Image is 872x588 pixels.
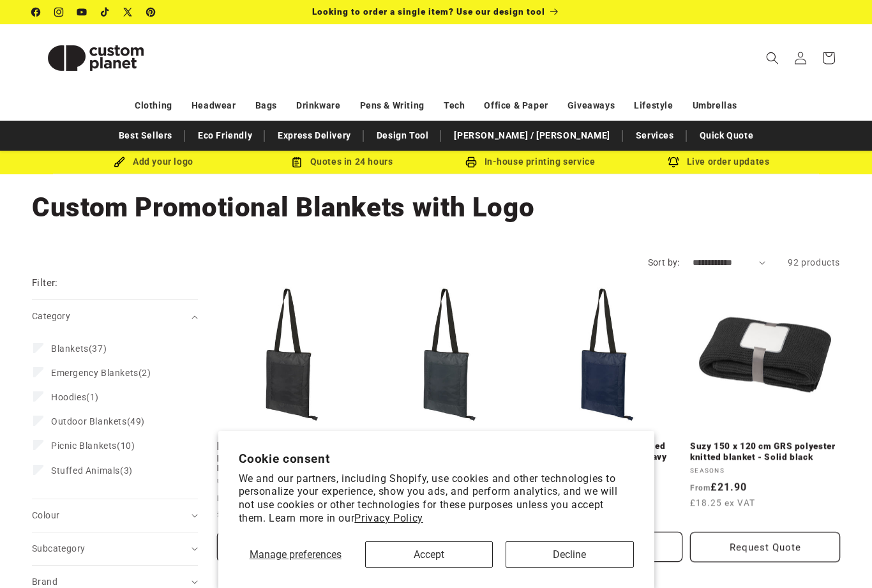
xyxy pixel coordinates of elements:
label: Sort by: [648,257,680,268]
span: (37) [51,343,107,354]
span: (1) [51,391,99,403]
span: Manage preferences [250,548,342,561]
span: Colour [32,510,59,520]
button: Manage preferences [239,541,352,568]
button: Request Quote [217,532,367,562]
span: Stuffed Animals [51,465,120,476]
summary: Search [758,44,786,72]
a: Quick Quote [693,124,760,147]
span: 92 products [788,257,840,268]
span: (3) [51,465,133,476]
a: Office & Paper [484,94,548,117]
a: Services [629,124,680,147]
a: [PERSON_NAME] GRS recycled polyester picnic blanket - Solid black [217,441,367,474]
div: Quotes in 24 hours [248,154,436,170]
a: Eco Friendly [192,124,259,147]
summary: Subcategory (0 selected) [32,532,198,565]
span: (2) [51,367,151,379]
a: Lifestyle [634,94,673,117]
a: Umbrellas [693,94,737,117]
h2: Cookie consent [239,451,634,466]
a: Custom Planet [27,24,165,91]
div: Add your logo [59,154,248,170]
div: Live order updates [624,154,813,170]
a: Best Sellers [112,124,179,147]
summary: Category (0 selected) [32,300,198,333]
img: Order Updates Icon [291,156,303,168]
a: Bags [255,94,277,117]
a: Giveaways [568,94,615,117]
a: Tech [444,94,465,117]
span: Picnic Blankets [51,441,117,451]
a: [PERSON_NAME] / [PERSON_NAME] [447,124,616,147]
button: Request Quote [690,532,840,562]
span: Blankets [51,343,89,354]
summary: Colour (0 selected) [32,499,198,532]
span: Emergency Blankets [51,368,139,378]
a: Suzy 150 x 120 cm GRS polyester knitted blanket - Solid black [690,441,840,463]
span: Brand [32,577,57,587]
img: Custom Planet [32,29,160,87]
img: In-house printing [465,156,477,168]
div: In-house printing service [436,154,624,170]
button: Accept [365,541,493,568]
span: (10) [51,440,135,451]
a: Design Tool [370,124,435,147]
button: Decline [506,541,633,568]
a: Express Delivery [271,124,357,147]
span: (49) [51,416,145,427]
h1: Custom Promotional Blankets with Logo [32,190,840,225]
a: Headwear [192,94,236,117]
span: Category [32,311,70,321]
span: Subcategory [32,543,85,554]
a: Drinkware [296,94,340,117]
a: Clothing [135,94,172,117]
img: Brush Icon [114,156,125,168]
p: We and our partners, including Shopify, use cookies and other technologies to personalize your ex... [239,472,634,525]
img: Order updates [668,156,679,168]
span: Looking to order a single item? Use our design tool [312,6,545,17]
h2: Filter: [32,276,58,290]
a: Pens & Writing [360,94,425,117]
span: Outdoor Blankets [51,416,127,426]
span: Hoodies [51,392,86,402]
a: Privacy Policy [354,512,423,524]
